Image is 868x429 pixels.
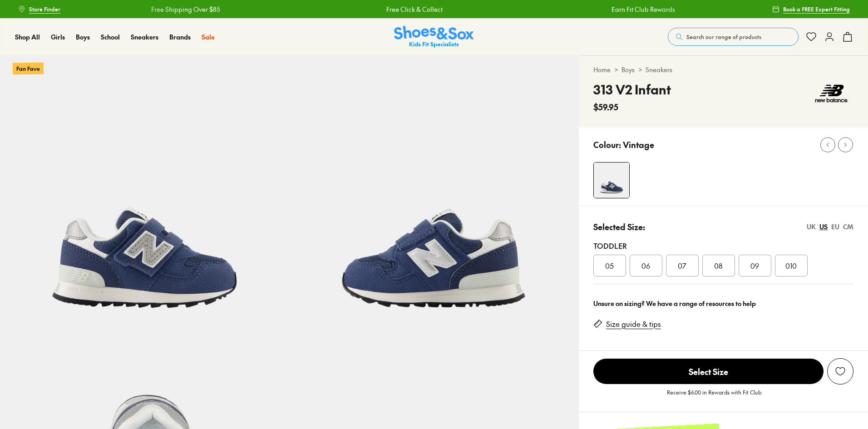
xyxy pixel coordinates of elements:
a: Free Click & Collect [386,5,442,14]
div: > > [593,65,853,74]
a: Free Shipping Over $85 [151,5,220,14]
a: Boys [621,65,635,74]
span: Shop All [15,32,40,41]
span: Girls [51,32,65,41]
a: Size guide & tips [606,319,661,329]
a: Book a FREE Expert Fitting [772,1,850,17]
a: Shop All [15,32,40,42]
p: Selected Size: [593,221,645,233]
a: Brands [169,32,191,42]
a: Girls [51,32,65,42]
div: EU [831,222,839,232]
span: Sale [202,32,215,41]
span: 06 [641,260,650,271]
p: Fan Fave [13,62,44,74]
a: Sale [202,32,215,42]
span: 05 [605,260,614,271]
span: Boys [76,32,90,41]
div: CM [843,222,853,232]
a: Sneakers [131,32,158,42]
span: Book a FREE Expert Fitting [783,5,850,13]
p: Vintage [623,138,654,151]
span: 08 [714,260,723,271]
button: Select Size [593,358,824,385]
div: Unsure on sizing? We have a range of resources to help [593,299,853,308]
a: School [101,32,120,42]
img: Vendor logo [810,80,853,107]
span: $59.95 [593,101,618,113]
span: 010 [785,260,797,271]
span: 07 [678,260,686,271]
img: SNS_Logo_Responsive.svg [394,26,474,48]
span: Brands [169,32,191,41]
a: Boys [76,32,90,42]
span: School [101,32,120,41]
span: Sneakers [131,32,158,41]
span: Select Size [593,359,824,384]
a: Home [593,65,611,74]
a: Earn Fit Club Rewards [611,5,675,14]
div: US [819,222,828,232]
button: Search our range of products [668,28,799,46]
span: Search our range of products [686,33,761,41]
a: Sneakers [646,65,672,74]
div: Toddler [593,240,853,251]
img: 4-538806_1 [594,163,629,198]
button: Add to Wishlist [827,358,853,385]
img: 5-538807_1 [289,55,578,345]
a: Store Finder [18,1,60,17]
span: Store Finder [29,5,60,13]
span: 09 [750,260,759,271]
h4: 313 V2 Infant [593,80,671,99]
p: Colour: [593,138,621,151]
div: UK [807,222,816,232]
a: Shoes & Sox [394,26,474,48]
p: Receive $6.00 in Rewards with Fit Club [667,388,761,404]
